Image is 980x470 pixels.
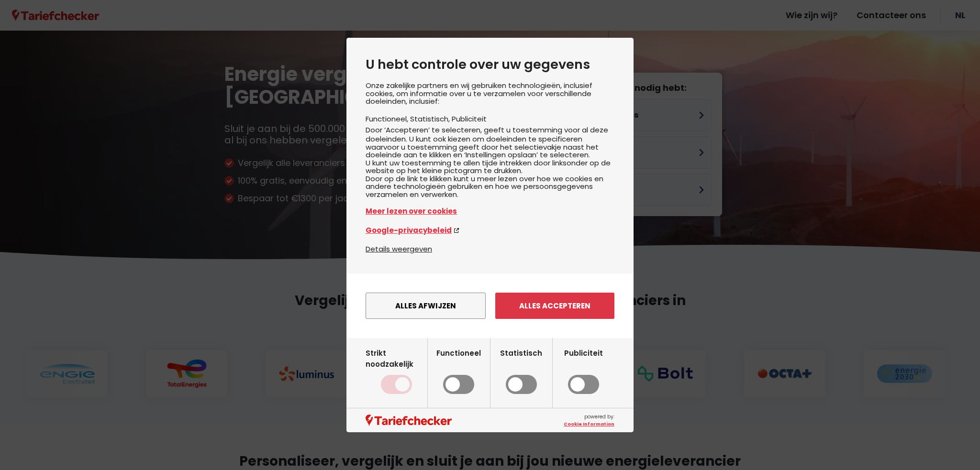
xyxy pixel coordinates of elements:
a: Google-privacybeleid [366,225,614,236]
span: powered by: [564,413,614,427]
label: Publiciteit [564,348,603,394]
label: Strikt noodzakelijk [366,348,427,394]
a: Cookie Information [564,421,614,427]
li: Functioneel [366,114,410,124]
button: Alles accepteren [495,293,614,319]
li: Statistisch [410,114,452,124]
button: Details weergeven [366,243,432,254]
div: Onze zakelijke partners en wij gebruiken technologieën, inclusief cookies, om informatie over u t... [366,82,614,243]
div: menu [346,273,634,338]
li: Publiciteit [452,114,487,124]
label: Statistisch [500,348,542,394]
a: Meer lezen over cookies [366,206,614,217]
button: Alles afwijzen [366,293,486,319]
label: Functioneel [436,348,481,394]
img: logo [366,415,452,426]
h2: U hebt controle over uw gegevens [366,57,614,72]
